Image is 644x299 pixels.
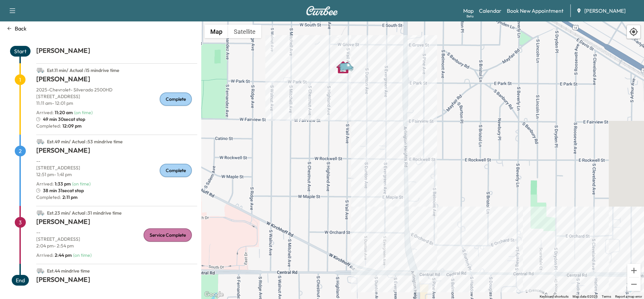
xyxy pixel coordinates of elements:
span: 3 [15,217,26,228]
a: MapBeta [463,7,474,15]
h1: [PERSON_NAME] [36,74,197,86]
span: Est. 23 min / Actual : 31 min drive time [47,210,122,216]
span: ( on time ) [74,109,93,116]
span: ( on time ) [72,181,91,187]
span: 1 [15,74,25,85]
p: 11:11 am - 12:01 pm [36,100,197,106]
span: 12:09 pm [61,123,82,129]
h1: [PERSON_NAME] [36,146,197,158]
span: 49 min 30sec at stop [43,116,85,123]
p: 2025 - Chevrolet - Silverado 2500HD [36,86,197,93]
img: Curbee Logo [306,6,338,15]
span: 2:11 pm [61,194,77,201]
div: Service Complete [144,228,192,242]
div: Complete [160,164,192,177]
div: Complete [160,92,192,106]
p: Back [15,24,26,32]
button: Keyboard shortcuts [540,294,569,299]
p: Arrived : [36,252,72,258]
button: Show satellite imagery [228,25,261,38]
h1: [PERSON_NAME] [36,275,197,287]
div: Recenter map [627,25,641,39]
span: ( on time ) [73,252,92,258]
span: Map data ©2025 [573,295,598,298]
span: Est. 44 min drive time [47,268,90,274]
h1: [PERSON_NAME] [36,217,197,229]
a: Terms (opens in new tab) [602,295,611,298]
a: Book New Appointment [507,7,563,15]
p: - - [36,229,197,236]
span: 38 min 31sec at stop [43,187,84,194]
p: 2:04 pm - 2:54 pm [36,242,197,249]
p: Completed: [36,194,197,201]
p: [STREET_ADDRESS] [36,236,197,242]
a: Open this area in Google Maps (opens a new window) [203,290,225,299]
h1: [PERSON_NAME] [36,46,197,58]
button: Zoom out [627,278,641,291]
a: Calendar [479,7,501,15]
span: 11:20 am [55,109,73,116]
div: Beta [467,14,474,19]
button: Show street map [205,25,228,38]
p: 12:51 pm - 1:41 pm [36,171,197,178]
p: Arrived : [36,109,73,116]
p: - - [36,158,197,164]
img: Google [203,290,225,299]
span: Est. 49 min / Actual : 53 min drive time [47,139,123,145]
span: End [12,275,29,286]
gmp-advanced-marker: Van [336,55,360,67]
p: [STREET_ADDRESS] [36,164,197,171]
span: 1:33 pm [55,181,71,187]
span: Est. 11 min / Actual : 15 min drive time [47,67,119,73]
span: 2:44 pm [55,252,72,258]
button: Zoom in [627,264,641,277]
span: 2 [15,146,26,156]
p: Arrived : [36,180,71,187]
p: [STREET_ADDRESS] [36,93,197,100]
a: Report a map error [615,295,642,298]
span: Start [10,46,31,57]
span: [PERSON_NAME] [584,7,626,15]
p: Completed: [36,123,197,129]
